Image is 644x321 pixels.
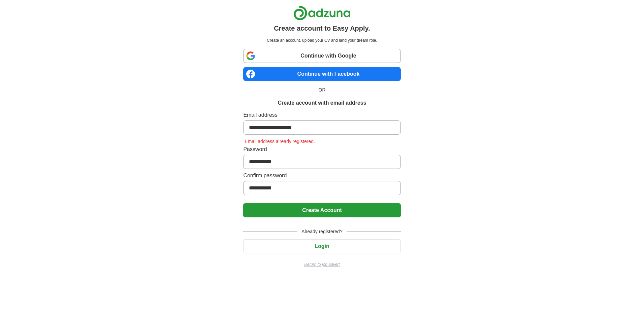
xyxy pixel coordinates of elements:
[243,49,400,63] a: Continue with Google
[243,243,400,249] a: Login
[243,261,400,267] a: Return to job advert
[243,139,316,144] span: Email address already registered.
[243,203,400,217] button: Create Account
[278,99,366,107] h1: Create account with email address
[293,5,351,21] img: Adzuna logo
[315,86,330,94] span: OR
[243,239,400,253] button: Login
[243,67,400,81] a: Continue with Facebook
[245,37,399,43] p: Create an account, upload your CV and land your dream role.
[243,145,400,153] label: Password
[274,23,370,33] h1: Create account to Easy Apply.
[243,111,400,119] label: Email address
[243,172,400,180] label: Confirm password
[297,228,346,235] span: Already registered?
